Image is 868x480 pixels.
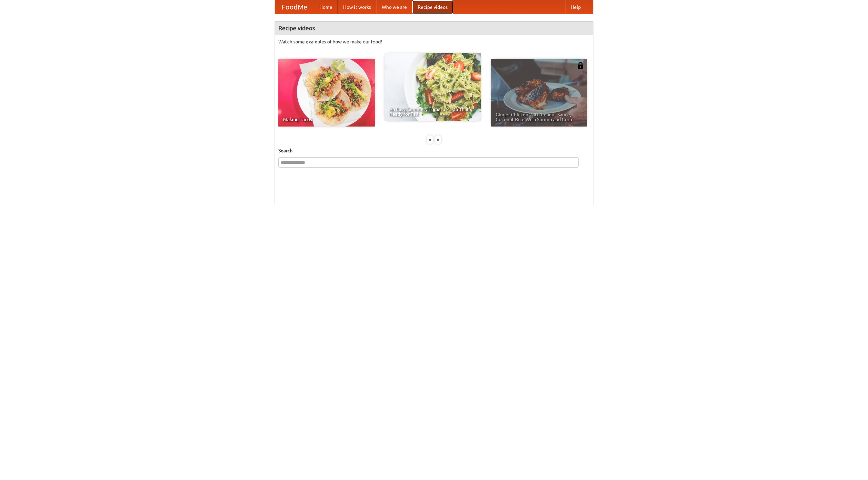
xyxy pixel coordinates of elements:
h4: Recipe videos [275,21,593,35]
a: Making Tacos [278,59,375,127]
a: How it works [338,0,376,14]
div: « [427,135,433,144]
p: Watch some examples of how we make our food! [278,38,590,45]
a: FoodMe [275,0,314,14]
a: Recipe videos [412,0,453,14]
a: An Easy, Summery Tomato Pasta That's Ready for Fall [384,53,481,121]
a: Help [565,0,586,14]
span: An Easy, Summery Tomato Pasta That's Ready for Fall [389,107,476,116]
div: » [435,135,441,144]
span: Making Tacos [283,117,370,122]
img: 483408.png [577,62,584,69]
a: Who we are [376,0,412,14]
h5: Search [278,147,590,154]
a: Home [314,0,338,14]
